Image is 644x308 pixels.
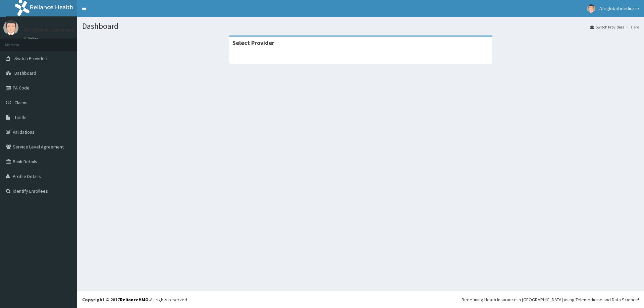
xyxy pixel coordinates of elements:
[14,100,28,106] span: Claims
[82,22,639,30] h1: Dashboard
[14,70,36,76] span: Dashboard
[14,55,49,61] span: Switch Providers
[599,5,639,11] span: Afriglobal medicare
[120,297,149,303] a: RelianceHMO
[14,114,26,120] span: Tariffs
[23,27,74,33] p: Afriglobal medicare
[232,39,274,47] strong: Select Provider
[82,297,150,303] strong: Copyright © 2017 .
[590,24,624,30] a: Switch Providers
[3,20,18,35] img: User Image
[462,296,639,303] div: Redefining Heath Insurance in [GEOGRAPHIC_DATA] using Telemedicine and Data Science!
[587,4,595,13] img: User Image
[625,24,639,30] li: Here
[23,37,40,41] a: Online
[77,291,644,308] footer: All rights reserved.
